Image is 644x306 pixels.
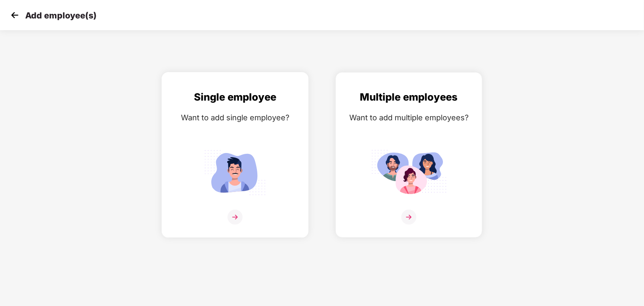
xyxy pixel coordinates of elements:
[371,146,447,199] img: svg+xml;base64,PHN2ZyB4bWxucz0iaHR0cDovL3d3dy53My5vcmcvMjAwMC9zdmciIGlkPSJNdWx0aXBsZV9lbXBsb3llZS...
[197,146,273,199] img: svg+xml;base64,PHN2ZyB4bWxucz0iaHR0cDovL3d3dy53My5vcmcvMjAwMC9zdmciIGlkPSJTaW5nbGVfZW1wbG95ZWUiIH...
[170,89,300,105] div: Single employee
[344,112,474,124] div: Want to add multiple employees?
[344,89,474,105] div: Multiple employees
[8,9,21,21] img: svg+xml;base64,PHN2ZyB4bWxucz0iaHR0cDovL3d3dy53My5vcmcvMjAwMC9zdmciIHdpZHRoPSIzMCIgaGVpZ2h0PSIzMC...
[25,10,97,21] p: Add employee(s)
[401,210,416,225] img: svg+xml;base64,PHN2ZyB4bWxucz0iaHR0cDovL3d3dy53My5vcmcvMjAwMC9zdmciIHdpZHRoPSIzNiIgaGVpZ2h0PSIzNi...
[228,210,243,225] img: svg+xml;base64,PHN2ZyB4bWxucz0iaHR0cDovL3d3dy53My5vcmcvMjAwMC9zdmciIHdpZHRoPSIzNiIgaGVpZ2h0PSIzNi...
[170,112,300,124] div: Want to add single employee?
